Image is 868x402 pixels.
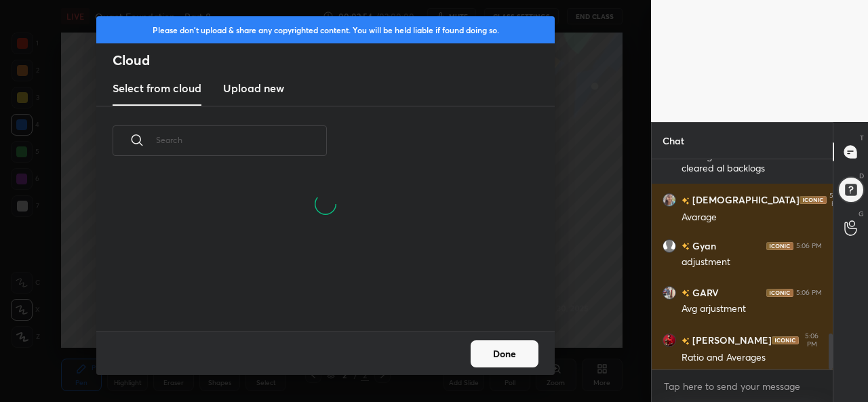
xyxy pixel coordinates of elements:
div: 5:06 PM [796,242,822,250]
p: Chat [652,123,695,159]
img: 78d5795ec52b49498a1cb2edf151319e.jpg [663,193,676,207]
h3: Select from cloud [113,80,201,96]
img: iconic-dark.1390631f.png [800,196,827,204]
img: default.png [663,239,676,253]
img: 1a086b7131594b32929db3e16e6f4127.74972743_3 [663,286,676,300]
button: Done [471,340,538,367]
img: iconic-dark.1390631f.png [772,336,799,344]
p: D [859,171,864,181]
p: G [859,209,864,219]
div: 5:06 PM [802,332,822,348]
img: no-rating-badge.077c3623.svg [682,289,690,297]
div: Ratio and Averages [682,351,822,365]
h6: Gyan [690,239,716,253]
img: iconic-dark.1390631f.png [766,289,793,297]
h6: [PERSON_NAME] [690,334,772,348]
h2: Cloud [113,52,555,69]
h3: Upload new [223,80,284,96]
p: T [860,133,864,143]
div: adjustment [682,256,822,269]
h6: [DEMOGRAPHIC_DATA] [690,193,800,207]
img: 3900e36fed3545ecae7d741ee4afe438.jpg [663,334,676,347]
div: Avg arjustment [682,302,822,316]
input: Search [156,111,327,169]
div: grid [652,159,833,370]
img: no-rating-badge.077c3623.svg [682,197,690,205]
div: Joining the first live session but cleared al backlogs [682,150,822,176]
div: Please don't upload & share any copyrighted content. You will be held liable if found doing so. [96,16,555,43]
div: 5:06 PM [796,289,822,297]
div: Avarage [682,211,822,224]
img: no-rating-badge.077c3623.svg [682,243,690,250]
img: iconic-dark.1390631f.png [766,242,793,250]
h6: GARV [690,285,719,300]
img: no-rating-badge.077c3623.svg [682,338,690,345]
